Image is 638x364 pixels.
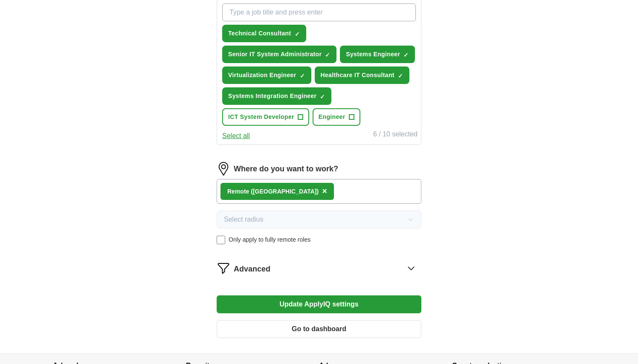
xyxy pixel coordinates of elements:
div: Remote ([GEOGRAPHIC_DATA]) [227,187,319,196]
div: 6 / 10 selected [373,129,418,141]
button: Engineer [313,108,360,126]
span: Only apply to fully remote roles [229,235,310,244]
button: ICT System Developer [222,108,309,126]
img: filter [217,261,230,275]
span: ✓ [320,93,325,100]
button: Virtualization Engineer✓ [222,66,311,84]
span: Virtualization Engineer [228,71,296,80]
button: Select radius [217,211,421,228]
input: Only apply to fully remote roles [217,236,225,244]
span: Senior IT System Administrator [228,50,322,59]
span: ✓ [403,52,409,58]
img: location.png [217,162,230,176]
button: Healthcare IT Consultant✓ [315,66,409,84]
span: ✓ [295,31,300,38]
span: Systems Integration Engineer [228,92,316,101]
button: Select all [222,131,250,141]
button: Go to dashboard [217,320,421,338]
span: ✓ [325,52,330,58]
span: Engineer [319,113,345,121]
button: Systems Integration Engineer✓ [222,87,331,105]
span: Select radius [224,214,264,225]
button: Senior IT System Administrator✓ [222,46,336,63]
button: Systems Engineer✓ [340,46,415,63]
span: Systems Engineer [346,50,400,59]
span: Technical Consultant [228,29,291,38]
span: Advanced [234,263,270,275]
label: Where do you want to work? [234,163,338,175]
span: ✓ [300,72,305,79]
span: × [322,186,327,196]
span: ✓ [398,72,403,79]
span: Healthcare IT Consultant [321,71,394,80]
input: Type a job title and press enter [222,3,416,21]
button: Technical Consultant✓ [222,25,306,42]
button: × [322,185,327,198]
span: ICT System Developer [228,113,294,121]
button: Update ApplyIQ settings [217,295,421,313]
